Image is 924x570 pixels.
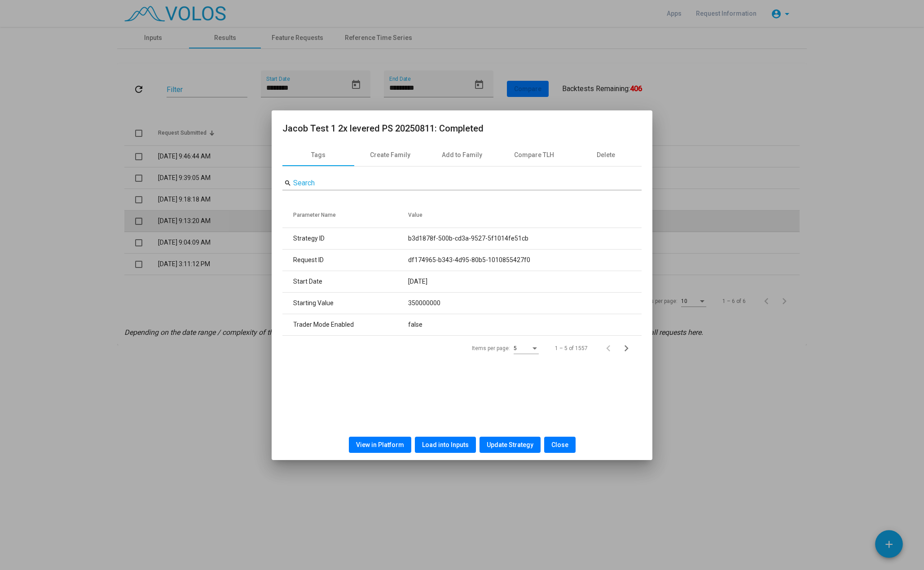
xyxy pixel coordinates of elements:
span: Close [551,441,568,448]
span: 5 [514,345,517,351]
td: Request ID [282,250,408,271]
th: Value [408,203,642,228]
span: Load into Inputs [422,441,469,448]
button: Load into Inputs [415,437,476,453]
th: Parameter Name [282,203,408,228]
button: Close [544,437,576,453]
mat-icon: search [284,179,291,187]
td: Starting Value [282,293,408,314]
div: 1 – 5 of 1557 [555,344,588,352]
button: Next page [620,339,638,357]
div: Create Family [370,150,410,160]
div: Tags [311,150,326,160]
td: 350000000 [408,293,642,314]
button: View in Platform [349,437,411,453]
button: Update Strategy [480,437,541,453]
div: Delete [597,150,615,160]
td: df174965-b343-4d95-80b5-1010855427f0 [408,250,642,271]
mat-select: Items per page: [514,346,539,352]
td: b3d1878f-500b-cd3a-9527-5f1014fe51cb [408,228,642,250]
td: false [408,314,642,336]
button: Previous page [602,339,620,357]
h2: Jacob Test 1 2x levered PS 20250811: Completed [282,121,642,136]
span: Update Strategy [487,441,533,448]
div: Compare TLH [514,150,554,160]
td: Start Date [282,271,408,293]
td: [DATE] [408,271,642,293]
span: View in Platform [356,441,404,448]
div: Add to Family [442,150,482,160]
td: Trader Mode Enabled [282,314,408,336]
div: Items per page: [472,344,510,352]
td: Strategy ID [282,228,408,250]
